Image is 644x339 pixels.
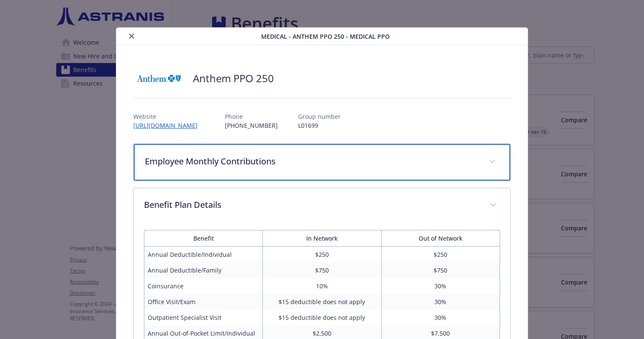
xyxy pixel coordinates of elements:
[225,121,278,130] p: [PHONE_NUMBER]
[263,230,381,247] th: In Network
[193,71,274,86] h2: Anthem PPO 250
[263,310,381,325] td: $15 deductible does not apply
[298,121,341,130] p: L01699
[261,32,390,41] span: Medical - Anthem PPO 250 - Medical PPO
[133,66,184,91] img: Anthem Blue Cross
[298,112,341,121] p: Group number
[225,112,278,121] p: Phone
[144,230,263,247] th: Benefit
[144,294,263,310] td: Office Visit/Exam
[133,121,204,129] a: [URL][DOMAIN_NAME]
[134,188,510,223] div: Benefit Plan Details
[144,262,263,278] td: Annual Deductible/Family
[144,247,263,263] td: Annual Deductible/Individual
[133,112,204,121] p: Website
[263,278,381,294] td: 10%
[263,262,381,278] td: $750
[381,310,500,325] td: 30%
[144,278,263,294] td: Coinsurance
[126,31,137,41] button: close
[144,198,480,211] p: Benefit Plan Details
[381,294,500,310] td: 30%
[144,310,263,325] td: Outpatient Specialist Visit
[134,144,510,181] div: Employee Monthly Contributions
[381,278,500,294] td: 30%
[263,294,381,310] td: $15 deductible does not apply
[145,155,479,168] p: Employee Monthly Contributions
[381,247,500,263] td: $250
[263,247,381,263] td: $250
[381,230,500,247] th: Out of Network
[381,262,500,278] td: $750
